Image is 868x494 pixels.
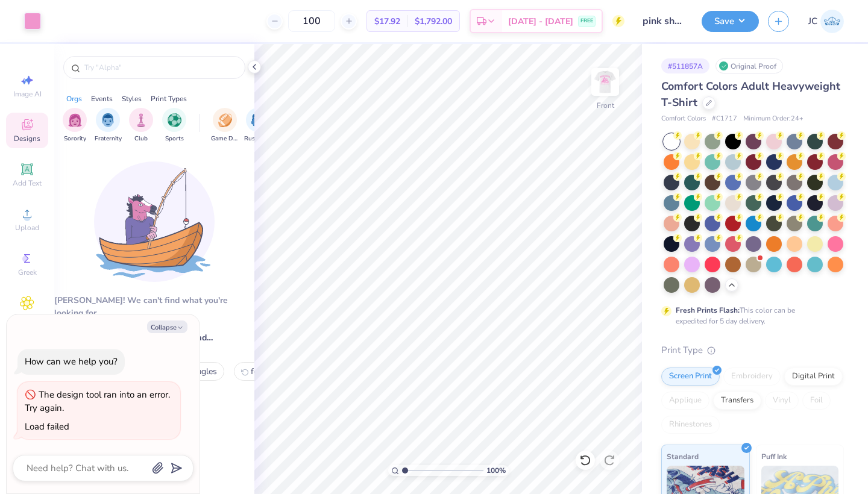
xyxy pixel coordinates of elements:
span: 100 % [486,465,506,476]
button: filter button [211,108,239,143]
span: # C1717 [712,114,737,124]
div: Styles [122,93,142,104]
span: Sorority [64,134,86,143]
div: Events [91,93,113,104]
strong: Fresh Prints Flash: [676,305,740,315]
div: Original Proof [715,58,783,73]
img: Loading... [94,161,215,282]
span: Minimum Order: 24 + [743,114,804,124]
img: Front [593,70,617,94]
span: Game Day [211,134,239,143]
div: filter for Sports [162,108,186,143]
div: The design tool ran into an error. Try again. [25,389,170,414]
div: Screen Print [661,367,720,386]
button: filter button [63,108,87,143]
span: Clipart & logos [6,312,48,331]
div: filter for Club [129,108,153,143]
div: Foil [802,392,831,410]
button: football3 [234,362,288,381]
span: Puff Ink [761,450,787,463]
div: Load failed [25,421,69,433]
span: Add Text [13,178,42,188]
span: Upload [15,223,39,233]
span: JC [808,14,817,28]
span: Comfort Colors [661,114,706,124]
button: filter button [244,108,272,143]
span: Club [134,134,148,143]
div: Vinyl [765,392,799,410]
div: Applique [661,392,709,410]
span: Comfort Colors Adult Heavyweight T-Shirt [661,79,840,110]
div: This color can be expedited for 5 day delivery. [676,305,824,327]
span: Rush & Bid [244,134,272,143]
span: Image AI [13,89,42,99]
img: Sorority Image [68,113,82,127]
span: [DATE] - [DATE] [508,15,573,28]
span: Greek [18,267,37,277]
div: filter for Game Day [211,108,239,143]
div: filter for Fraternity [95,108,122,143]
div: How can we help you? [25,355,118,367]
img: Fraternity Image [101,113,115,127]
span: $17.92 [374,15,400,28]
img: Rush & Bid Image [251,113,265,127]
a: JC [808,10,844,33]
img: Club Image [134,113,148,127]
div: # 511857A [661,58,709,73]
span: $1,792.00 [415,15,452,28]
img: Sports Image [168,113,181,127]
button: filter button [162,108,186,143]
span: Sports [165,134,184,143]
div: Rhinestones [661,416,720,434]
div: Embroidery [723,367,781,386]
span: football [251,366,280,377]
div: [PERSON_NAME]! We can't find what you're looking for. [54,294,254,319]
input: – – [288,10,335,32]
div: Transfers [713,392,761,410]
input: Untitled Design [634,9,693,33]
button: filter button [95,108,122,143]
div: Orgs [66,93,82,104]
span: FREE [580,17,593,25]
span: Designs [14,134,40,143]
input: Try "Alpha" [83,61,237,73]
img: Game Day Image [218,113,232,127]
button: Collapse [147,320,187,333]
span: eagles [193,366,217,377]
div: filter for Sorority [63,108,87,143]
button: filter button [129,108,153,143]
div: Print Types [151,93,187,104]
span: Fraternity [95,134,122,143]
div: filter for Rush & Bid [244,108,272,143]
div: Front [597,100,614,111]
button: Save [702,11,759,32]
div: Print Type [661,343,844,357]
div: Digital Print [784,367,843,386]
span: Standard [667,450,699,463]
img: Julia Costello [820,10,844,33]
